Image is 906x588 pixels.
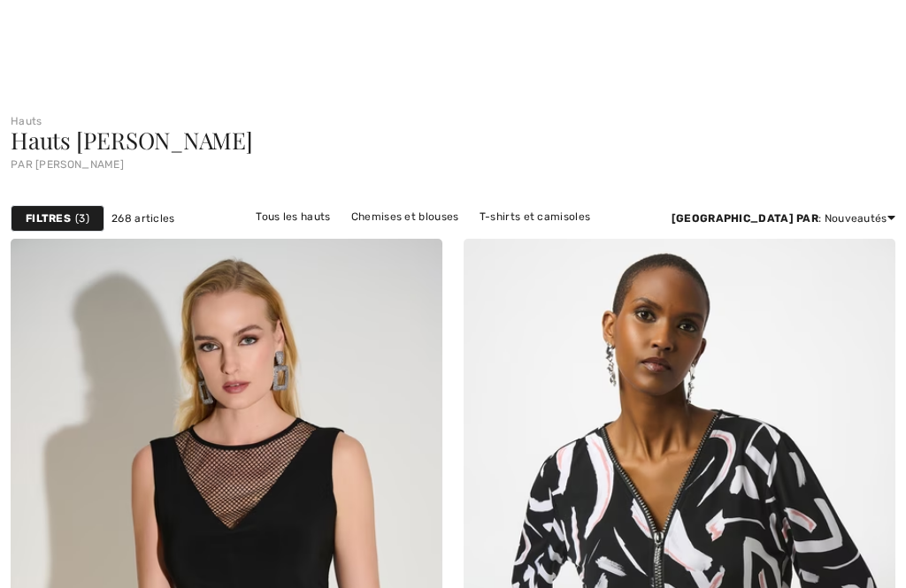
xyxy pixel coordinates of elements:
strong: Filtres [26,210,71,226]
a: Chemises et blouses [342,205,468,228]
a: Hauts blancs [524,228,610,251]
strong: [GEOGRAPHIC_DATA] par [672,212,818,225]
div: : Nouveautés [672,210,895,226]
span: Hauts [PERSON_NAME] [11,125,253,156]
a: [PERSON_NAME] Hauts [380,228,521,251]
a: T-shirts et camisoles [471,205,599,228]
span: 3 [75,210,89,226]
a: Ensembles [303,228,378,251]
span: 268 articles [111,210,175,226]
a: Tous les hauts [247,205,339,228]
a: Hauts [11,115,42,127]
div: par [PERSON_NAME] [11,159,895,170]
a: Tuniques [236,228,300,251]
